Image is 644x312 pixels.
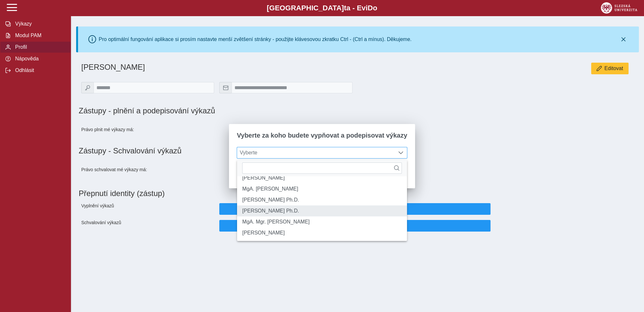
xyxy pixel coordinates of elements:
[237,147,395,158] span: Vyberte
[13,33,65,38] span: Modul PAM
[368,4,373,12] span: D
[237,205,407,216] li: prof. Mgr. Jiří Siostrzonek Ph.D.
[591,63,629,74] button: Editovat
[604,66,623,71] span: Editovat
[13,56,65,62] span: Nápověda
[13,44,65,50] span: Profil
[79,120,217,139] div: Právo plnit mé výkazy má:
[225,223,485,229] span: Přepnout identitu
[219,220,490,232] button: Přepnout identitu
[237,172,407,183] li: prof. Mgr. Václav Podestát
[237,227,407,238] li: prof. Mgr. Jindřich Štreit
[79,106,444,115] h1: Zástupy - plnění a podepisování výkazů
[344,4,346,12] span: t
[79,161,217,179] div: Právo schvalovat mé výkazy má:
[237,194,407,205] li: doc. Mgr. Tomáš Pospěch Ph.D.
[79,146,636,155] h1: Zástupy - Schvalování výkazů
[13,68,65,73] span: Odhlásit
[19,4,625,12] b: [GEOGRAPHIC_DATA] a - Evi
[99,36,411,42] div: Pro optimální fungování aplikace si prosím nastavte menší zvětšení stránky - použijte klávesovou ...
[79,217,217,234] div: Schvalování výkazů
[237,216,407,227] li: MgA. Mgr. Michal Szalast
[219,203,490,215] button: Přepnout identitu
[373,4,377,12] span: o
[79,186,631,201] h1: Přepnutí identity (zástup)
[225,206,485,212] span: Přepnout identitu
[79,201,217,217] div: Vyplnění výkazů
[13,21,65,27] span: Výkazy
[237,183,407,194] li: MgA. Karel Poneš
[601,2,637,14] img: logo_web_su.png
[237,132,407,139] span: Vyberte za koho budete vypňovat a podepisovat výkazy
[81,63,444,72] h1: [PERSON_NAME]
